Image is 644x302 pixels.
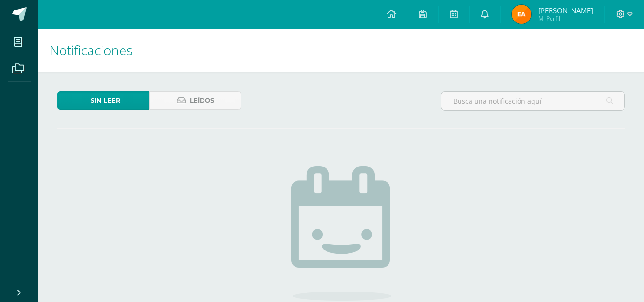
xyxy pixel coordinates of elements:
[57,91,149,110] a: Sin leer
[291,166,391,301] img: no_activities.png
[512,5,531,24] img: 63e618c486201e02b996563949fec9d6.png
[190,92,214,109] span: Leídos
[91,92,121,109] span: Sin leer
[538,6,593,15] span: [PERSON_NAME]
[149,91,241,110] a: Leídos
[441,92,624,110] input: Busca una notificación aquí
[50,41,133,59] span: Notificaciones
[538,14,593,22] span: Mi Perfil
